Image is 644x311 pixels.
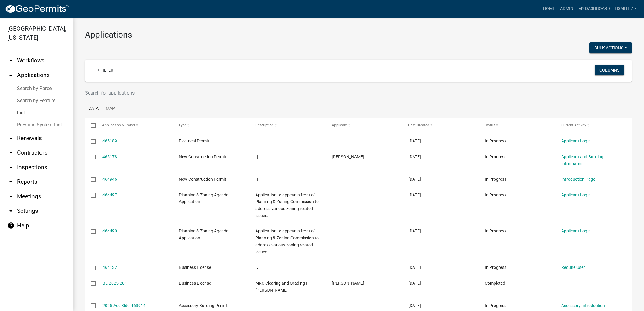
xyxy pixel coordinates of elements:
a: hsmith7 [612,3,639,15]
a: Require User [561,265,585,270]
span: 08/15/2025 [408,229,421,233]
datatable-header-cell: Type [173,118,250,133]
a: Data [85,99,102,119]
a: My Dashboard [576,3,612,15]
span: Business License [179,281,211,286]
a: Introduction Page [561,177,595,182]
h3: Applications [85,30,632,40]
span: Applicant [332,123,347,127]
span: Business License [179,265,211,270]
i: arrow_drop_down [7,193,15,200]
span: 08/17/2025 [408,177,421,182]
a: BL-2025-281 [102,281,127,286]
a: 465189 [102,139,117,143]
span: Type [179,123,187,127]
span: In Progress [485,192,506,197]
span: Completed [485,281,505,286]
datatable-header-cell: Select [85,118,96,133]
a: 464490 [102,229,117,233]
span: Planning & Zoning Agenda Application [179,192,229,204]
a: Map [102,99,119,119]
span: Electrical Permit [179,139,209,143]
datatable-header-cell: Current Activity [555,118,632,133]
i: help [7,222,15,229]
span: Status [485,123,495,127]
a: Applicant and Building Information [561,154,603,166]
span: | | [255,154,258,159]
a: Applicant Login [561,139,591,143]
span: 08/18/2025 [408,139,421,143]
span: In Progress [485,265,506,270]
span: Description [255,123,274,127]
span: Date Created [408,123,430,127]
a: Admin [558,3,576,15]
span: Michael Cook [332,281,364,286]
span: 08/18/2025 [408,154,421,159]
a: Applicant Login [561,192,591,197]
span: New Construction Permit [179,177,226,182]
datatable-header-cell: Date Created [402,118,479,133]
span: Application to appear in front of Planning & Zoning Commission to address various zoning related ... [255,192,319,218]
span: In Progress [485,229,506,233]
span: 08/15/2025 [408,192,421,197]
span: | , [255,265,258,270]
span: In Progress [485,139,506,143]
span: Bailey Smith [332,154,364,159]
span: 08/14/2025 [408,281,421,286]
span: 08/14/2025 [408,303,421,308]
span: Current Activity [561,123,586,127]
button: Bulk Actions [589,42,632,53]
i: arrow_drop_down [7,135,15,142]
a: 465178 [102,154,117,159]
a: Accessory Introduction [561,303,605,308]
i: arrow_drop_down [7,178,15,186]
span: In Progress [485,177,506,182]
a: + Filter [92,65,118,75]
a: 2025-Acc Bldg-463914 [102,303,146,308]
span: Application Number [102,123,136,127]
input: Search for applications [85,87,539,99]
datatable-header-cell: Application Number [96,118,173,133]
span: | | [255,177,258,182]
span: Application to appear in front of Planning & Zoning Commission to address various zoning related ... [255,229,319,254]
span: In Progress [485,303,506,308]
datatable-header-cell: Description [250,118,326,133]
span: Planning & Zoning Agenda Application [179,229,229,240]
button: Columns [595,65,624,75]
span: MRC Clearing and Grading | Cook , Michael [255,281,307,293]
datatable-header-cell: Applicant [326,118,402,133]
a: 464946 [102,177,117,182]
i: arrow_drop_up [7,72,15,79]
a: 464497 [102,192,117,197]
span: New Construction Permit [179,154,226,159]
i: arrow_drop_down [7,164,15,171]
i: arrow_drop_down [7,57,15,64]
span: Accessory Building Permit [179,303,228,308]
span: 08/14/2025 [408,265,421,270]
datatable-header-cell: Status [479,118,555,133]
i: arrow_drop_down [7,207,15,215]
a: 464132 [102,265,117,270]
span: In Progress [485,154,506,159]
a: Home [541,3,558,15]
a: Applicant Login [561,229,591,233]
i: arrow_drop_down [7,149,15,156]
